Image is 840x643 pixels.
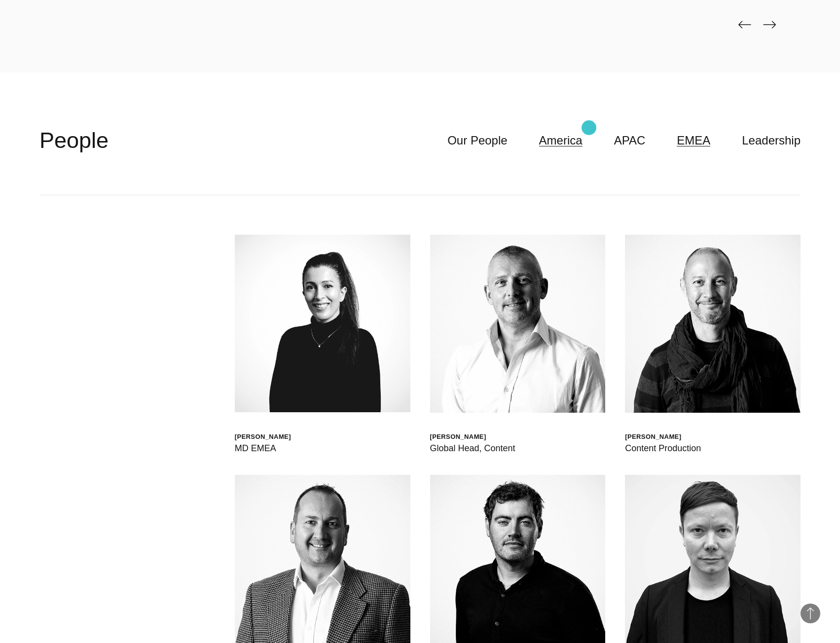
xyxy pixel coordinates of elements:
[430,432,515,441] div: [PERSON_NAME]
[235,441,291,455] div: MD EMEA
[614,131,646,150] a: APAC
[539,131,583,150] a: America
[677,131,710,150] a: EMEA
[625,441,701,455] div: Content Production
[39,126,109,155] h2: People
[430,235,606,413] img: Steve Waller
[625,432,701,441] div: [PERSON_NAME]
[801,604,820,623] button: Back to Top
[738,21,751,29] img: page-back-black.png
[742,131,801,150] a: Leadership
[763,21,776,29] img: page-next-black.png
[430,441,515,455] div: Global Head, Content
[625,235,801,413] img: James Graves
[235,235,410,412] img: HELEN JOANNA WOOD
[447,131,507,150] a: Our People
[235,432,291,441] div: [PERSON_NAME]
